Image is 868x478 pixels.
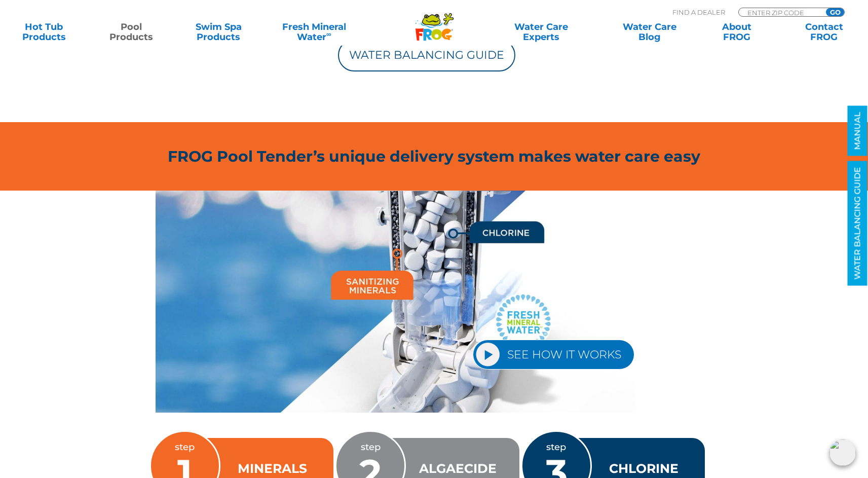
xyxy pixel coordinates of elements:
[746,8,815,17] input: Zip Code Form
[97,22,165,42] a: PoolProducts
[848,106,867,156] a: MANUAL
[238,460,307,477] h3: MINERALS
[790,22,858,42] a: ContactFROG
[156,148,713,165] h2: FROG Pool Tender’s unique delivery system makes water care easy
[184,22,252,42] a: Swim SpaProducts
[486,22,596,42] a: Water CareExperts
[848,161,867,286] a: WATER BALANCING GUIDE
[616,22,684,42] a: Water CareBlog
[672,8,725,17] p: Find A Dealer
[473,340,634,370] a: SEE HOW IT WORKS
[338,39,515,71] a: Water Balancing Guide
[10,22,78,42] a: Hot TubProducts
[703,22,771,42] a: AboutFROG
[419,460,497,477] h3: ALGAECIDE
[829,439,856,466] img: openIcon
[826,8,844,16] input: GO
[609,460,678,477] h3: CHLORINE
[156,191,713,413] img: pool-tender-steps-img-v2
[326,30,331,38] sup: ∞
[272,22,356,42] a: Fresh MineralWater∞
